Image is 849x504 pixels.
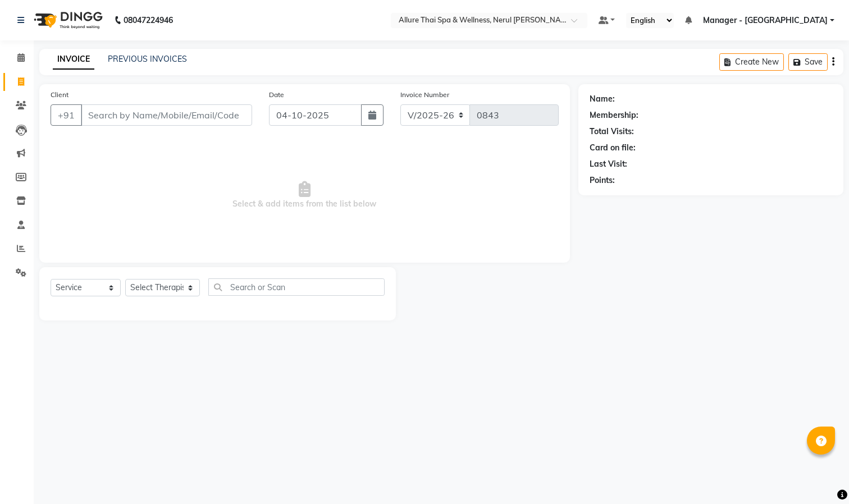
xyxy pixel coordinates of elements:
div: Card on file: [590,142,636,154]
b: 08047224946 [124,4,173,36]
label: Invoice Number [400,90,449,100]
button: Save [788,53,828,71]
div: Points: [590,175,615,186]
iframe: chat widget [802,459,838,493]
div: Total Visits: [590,126,634,138]
label: Date [269,90,284,100]
button: +91 [51,104,82,126]
input: Search by Name/Mobile/Email/Code [81,104,252,126]
img: logo [29,4,106,36]
div: Last Visit: [590,158,627,170]
span: Manager - [GEOGRAPHIC_DATA] [703,15,828,26]
button: Create New [719,53,784,71]
a: PREVIOUS INVOICES [108,54,187,64]
div: Name: [590,93,615,105]
input: Search or Scan [208,278,385,296]
div: Membership: [590,109,638,121]
a: INVOICE [53,49,94,70]
label: Client [51,90,69,100]
span: Select & add items from the list below [51,139,559,251]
